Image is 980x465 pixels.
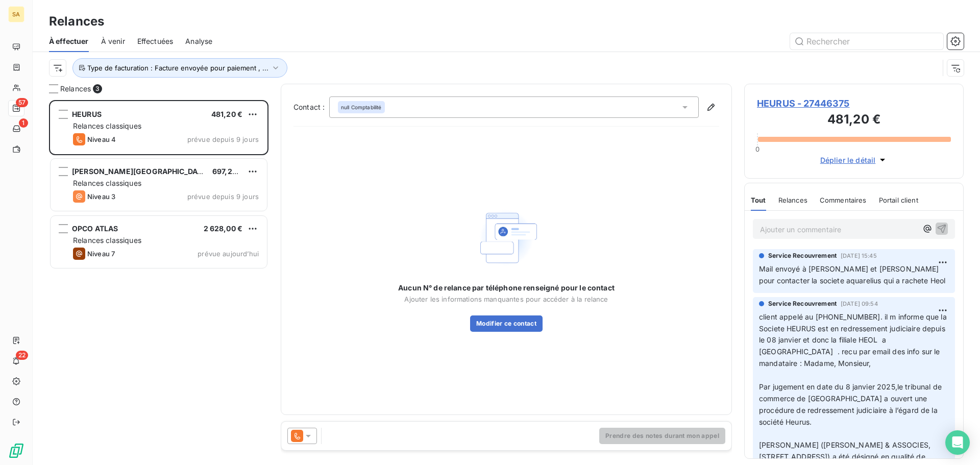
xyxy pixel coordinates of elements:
button: Déplier le détail [817,154,891,166]
span: OPCO ATLAS [72,224,118,233]
span: 697,20 € [212,167,243,176]
div: SA [8,6,24,22]
span: Niveau 4 [87,135,116,143]
span: Aucun N° de relance par téléphone renseigné pour le contact [398,283,615,293]
div: grid [49,100,268,465]
span: prévue depuis 9 jours [187,192,259,201]
span: prévue depuis 9 jours [187,135,259,143]
span: 2 628,00 € [204,224,243,233]
span: Relances classiques [73,121,141,130]
span: Déplier le détail [820,155,876,165]
span: À venir [101,36,125,46]
span: prévue aujourd’hui [198,250,259,258]
span: Commentaires [820,196,867,204]
span: HEURUS [72,110,102,118]
span: Analyse [185,36,212,46]
span: [DATE] 09:54 [841,301,878,307]
span: Relances classiques [73,236,141,244]
label: Contact : [293,102,329,112]
img: Logo LeanPay [8,443,24,459]
span: 0 [755,145,759,153]
input: Rechercher [790,33,943,50]
span: HEURUS - 27446375 [757,96,951,110]
span: client appelé au [PHONE_NUMBER]. il m informe que la Societe HEURUS est en redressement judiciair... [759,312,949,368]
span: [DATE] 15:45 [841,253,877,259]
button: Type de facturation : Facture envoyée pour paiement , ... [72,58,287,78]
span: 22 [16,351,28,360]
span: Relances [778,196,807,204]
img: Empty state [474,205,539,271]
span: 1 [19,118,28,128]
span: Service Recouvrement [768,251,837,260]
div: Open Intercom Messenger [945,430,970,455]
span: Ajouter les informations manquantes pour accéder à la relance [404,295,608,303]
span: Effectuées [137,36,174,46]
span: null Comptabilité [341,104,382,111]
span: Tout [751,196,766,204]
h3: 481,20 € [757,110,951,131]
span: [PERSON_NAME][GEOGRAPHIC_DATA] [72,167,209,176]
span: Niveau 3 [87,192,115,201]
h3: Relances [49,12,104,31]
span: Par jugement en date du 8 janvier 2025,le tribunal de commerce de [GEOGRAPHIC_DATA] a ouvert une ... [759,382,944,426]
span: Niveau 7 [87,250,115,258]
span: À effectuer [49,36,89,46]
span: Type de facturation : Facture envoyée pour paiement , ... [87,64,268,72]
span: 57 [16,98,28,107]
span: 481,20 € [211,110,242,118]
span: Relances [60,84,91,94]
span: 3 [93,84,102,93]
span: Portail client [879,196,918,204]
span: Mail envoyé à [PERSON_NAME] et [PERSON_NAME] pour contacter la societe aquarelius qui a rachete Heol [759,264,945,285]
span: Service Recouvrement [768,299,837,308]
span: Relances classiques [73,179,141,187]
button: Modifier ce contact [470,315,543,332]
button: Prendre des notes durant mon appel [599,428,725,444]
